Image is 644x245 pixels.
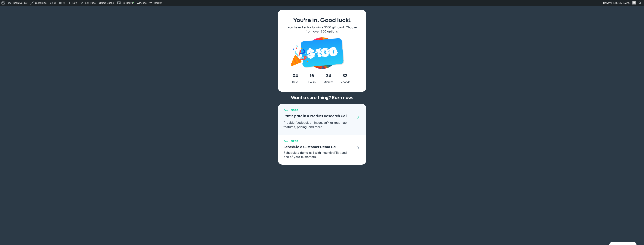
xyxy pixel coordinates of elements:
[133,1,134,5] span: •
[338,72,353,80] span: 32
[284,108,354,113] span: Earn $100
[284,113,354,120] h3: Participate in a Product Research Call
[304,80,319,84] div: Hours
[278,104,366,135] a: Earn $100 Participate in a Product Research Call Provide feedback on IncentivePilot roadmap featu...
[284,139,352,144] span: Earn $250
[304,72,319,80] span: 16
[297,37,347,69] img: iPhone 16 - 73
[284,151,352,159] p: Schedule a demo call with IncentivePilot and one of your customers.
[338,80,353,84] div: Seconds
[321,72,336,80] span: 34
[321,80,336,84] div: Minutes
[285,17,359,23] h1: You're in. Good luck!
[284,144,352,151] h3: Schedule a Customer Demo Call
[285,25,359,34] p: You have 1 entry to win a $100 gift card. Choose from over 200 options!
[284,121,354,129] p: Provide feedback on IncentivePilot roadmap features, pricing, and more.
[611,2,631,4] span: [PERSON_NAME]
[282,96,363,100] h2: Want a sure thing? Earn now:
[288,72,303,80] span: 04
[285,43,314,71] img: giphy (1)
[288,80,303,84] div: Days
[278,135,366,165] a: Earn $250 Schedule a Customer Demo Call Schedule a demo call with IncentivePilot and one of your ...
